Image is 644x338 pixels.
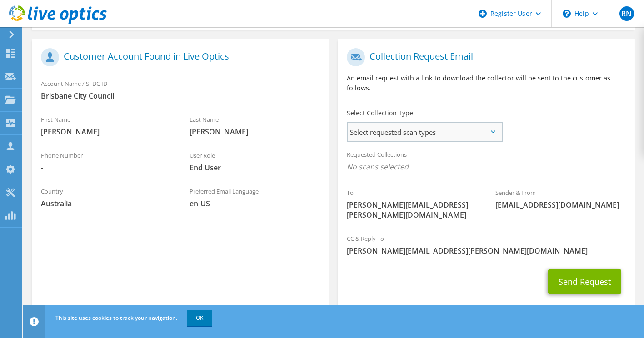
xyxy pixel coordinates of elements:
span: [PERSON_NAME] [190,127,320,137]
label: Select Collection Type [347,109,413,118]
div: Account Name / SFDC ID [32,74,329,105]
div: Phone Number [32,146,180,177]
span: [PERSON_NAME] [41,127,171,137]
h1: Collection Request Email [347,48,621,66]
div: User Role [180,146,329,177]
span: - [41,163,171,173]
div: Last Name [180,110,329,141]
div: Sender & From [486,183,635,214]
span: Brisbane City Council [41,91,320,101]
span: [PERSON_NAME][EMAIL_ADDRESS][PERSON_NAME][DOMAIN_NAME] [347,200,477,220]
button: Send Request [548,269,621,294]
span: Australia [41,199,171,209]
div: CC & Reply To [338,229,634,260]
span: No scans selected [347,162,625,172]
span: Select requested scan types [348,123,501,141]
span: This site uses cookies to track your navigation. [55,314,177,322]
div: Requested Collections [338,145,634,179]
p: An email request with a link to download the collector will be sent to the customer as follows. [347,73,625,93]
div: Preferred Email Language [180,182,329,213]
span: RN [619,6,634,21]
div: Country [32,182,180,213]
span: End User [190,163,320,173]
a: OK [187,310,212,326]
span: [PERSON_NAME][EMAIL_ADDRESS][PERSON_NAME][DOMAIN_NAME] [347,246,625,256]
div: To [338,183,486,224]
span: en-US [190,199,320,209]
h1: Customer Account Found in Live Optics [41,48,315,66]
span: [EMAIL_ADDRESS][DOMAIN_NAME] [495,200,626,210]
svg: \n [563,10,571,18]
div: First Name [32,110,180,141]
